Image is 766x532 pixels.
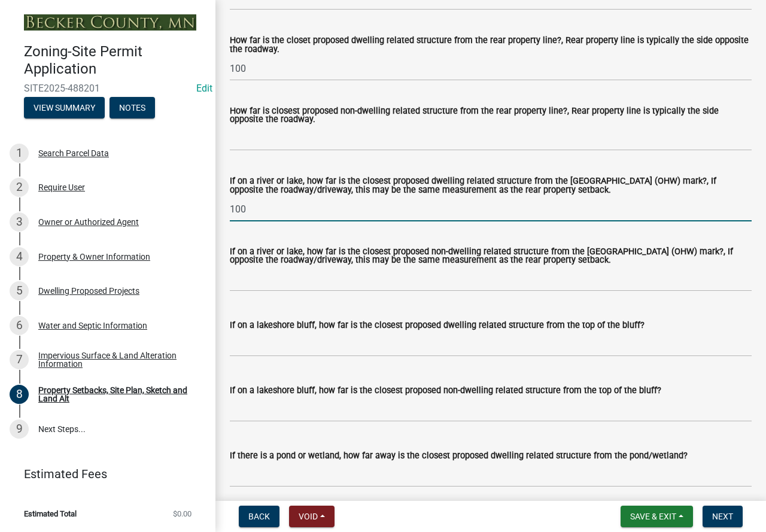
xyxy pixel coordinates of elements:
[24,83,191,94] span: SITE2025-488201
[10,419,29,439] div: 9
[630,512,676,521] span: Save & Exit
[24,104,105,113] wm-modal-confirm: Summary
[24,510,77,518] span: Estimated Total
[38,149,109,157] div: Search Parcel Data
[24,14,196,31] img: Becker County, Minnesota
[248,512,270,521] span: Back
[10,385,29,404] div: 8
[24,97,105,118] button: View Summary
[10,178,29,197] div: 2
[230,248,752,265] label: If on a river or lake, how far is the closest proposed non-dwelling related structure from the [G...
[24,43,206,78] h4: Zoning-Site Permit Application
[10,212,29,232] div: 3
[173,510,191,518] span: $0.00
[289,506,335,527] button: Void
[38,218,139,226] div: Owner or Authorized Agent
[10,350,29,369] div: 7
[299,512,318,521] span: Void
[110,104,155,113] wm-modal-confirm: Notes
[230,37,752,54] label: How far is the closet proposed dwelling related structure from the rear property line?, Rear prop...
[38,253,150,261] div: Property & Owner Information
[10,247,29,266] div: 4
[38,183,85,191] div: Require User
[38,287,139,295] div: Dwelling Proposed Projects
[703,506,743,527] button: Next
[712,512,733,521] span: Next
[239,506,279,527] button: Back
[196,83,212,94] a: Edit
[230,177,752,194] label: If on a river or lake, how far is the closest proposed dwelling related structure from the [GEOGR...
[38,386,196,403] div: Property Setbacks, Site Plan, Sketch and Land Alt
[10,281,29,300] div: 5
[230,107,752,124] label: How far is closest proposed non-dwelling related structure from the rear property line?, Rear pro...
[196,83,212,94] wm-modal-confirm: Edit Application Number
[230,321,645,330] label: If on a lakeshore bluff, how far is the closest proposed dwelling related structure from the top ...
[10,462,196,486] a: Estimated Fees
[38,351,196,368] div: Impervious Surface & Land Alteration Information
[10,316,29,335] div: 6
[621,506,693,527] button: Save & Exit
[38,321,147,330] div: Water and Septic Information
[10,144,29,163] div: 1
[230,452,688,460] label: If there is a pond or wetland, how far away is the closest proposed dwelling related structure fr...
[110,97,155,118] button: Notes
[230,387,661,395] label: If on a lakeshore bluff, how far is the closest proposed non-dwelling related structure from the ...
